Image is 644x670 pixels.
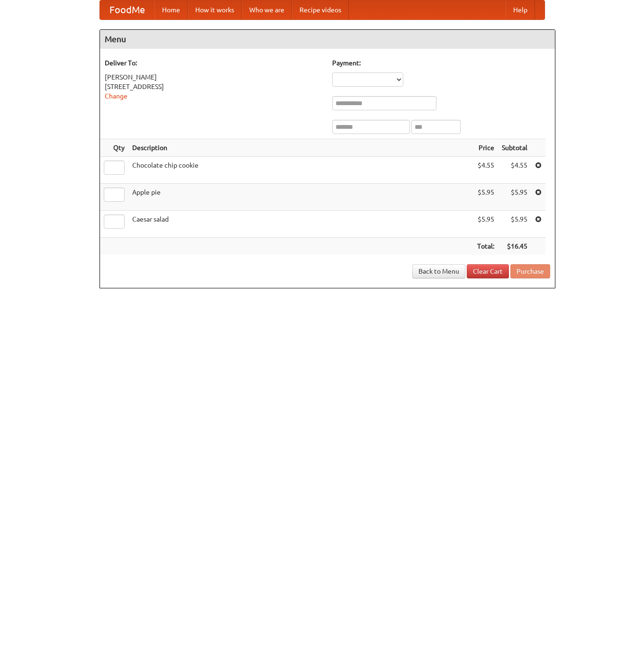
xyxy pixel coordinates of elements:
[498,139,531,157] th: Subtotal
[332,58,550,68] h5: Payment:
[105,82,323,91] div: [STREET_ADDRESS]
[292,0,349,19] a: Recipe videos
[473,184,498,211] td: $5.95
[100,30,555,49] h4: Menu
[498,238,531,255] th: $16.45
[473,211,498,238] td: $5.95
[105,72,323,82] div: [PERSON_NAME]
[100,0,154,19] a: FoodMe
[473,139,498,157] th: Price
[105,92,127,100] a: Change
[128,184,473,211] td: Apple pie
[473,238,498,255] th: Total:
[105,58,323,68] h5: Deliver To:
[506,0,535,19] a: Help
[473,157,498,184] td: $4.55
[412,264,465,278] a: Back to Menu
[128,139,473,157] th: Description
[467,264,509,278] a: Clear Cart
[128,211,473,238] td: Caesar salad
[498,157,531,184] td: $4.55
[498,211,531,238] td: $5.95
[242,0,292,19] a: Who we are
[100,139,128,157] th: Qty
[510,264,550,278] button: Purchase
[498,184,531,211] td: $5.95
[128,157,473,184] td: Chocolate chip cookie
[188,0,242,19] a: How it works
[154,0,188,19] a: Home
